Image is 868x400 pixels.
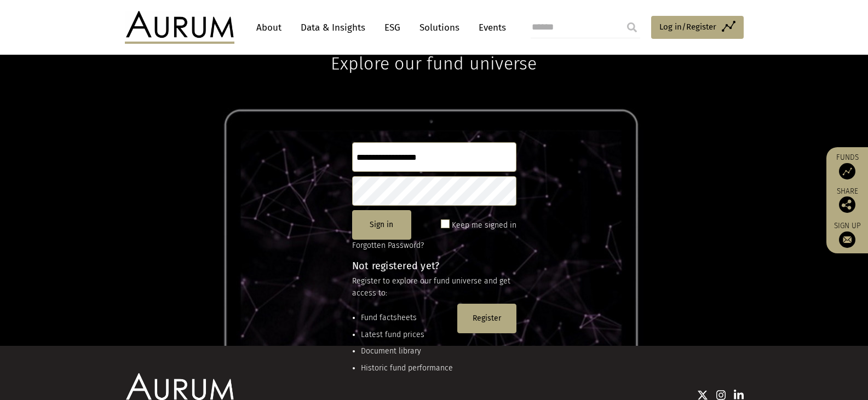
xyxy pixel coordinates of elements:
a: About [251,18,287,38]
img: Sign up to our newsletter [839,231,855,248]
p: Register to explore our fund universe and get access to: [352,275,516,300]
a: Funds [832,153,863,179]
a: ESG [379,18,406,38]
a: Data & Insights [295,18,371,38]
li: Latest fund prices [361,329,453,341]
img: Share this post [839,196,855,213]
span: Log in/Register [659,20,716,33]
a: Events [473,18,506,38]
a: Forgotten Password? [352,241,424,250]
button: Sign in [352,210,411,240]
input: Submit [621,16,643,38]
li: Historic fund performance [361,362,453,374]
label: Keep me signed in [452,219,516,232]
img: Aurum [125,11,234,44]
a: Solutions [414,18,465,38]
button: Register [457,304,516,333]
li: Fund factsheets [361,312,453,324]
a: Sign up [832,221,863,248]
img: Access Funds [839,163,855,179]
h4: Not registered yet? [352,261,516,271]
li: Document library [361,345,453,357]
div: Share [832,188,863,213]
a: Log in/Register [651,16,744,39]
